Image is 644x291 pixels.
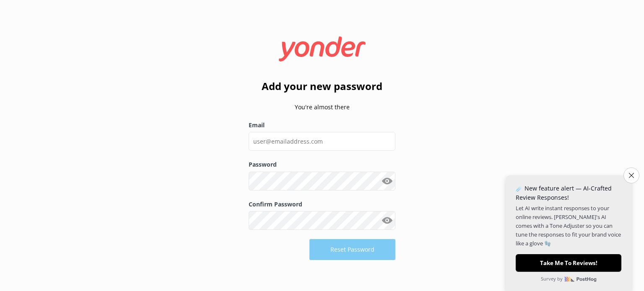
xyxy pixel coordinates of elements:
[379,173,395,189] button: Show password
[249,132,395,151] input: user@emailaddress.com
[249,160,395,169] label: Password
[249,200,395,209] label: Confirm Password
[249,78,395,94] h2: Add your new password
[249,121,395,130] label: Email
[249,103,395,112] p: You're almost there
[379,212,395,229] button: Show password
